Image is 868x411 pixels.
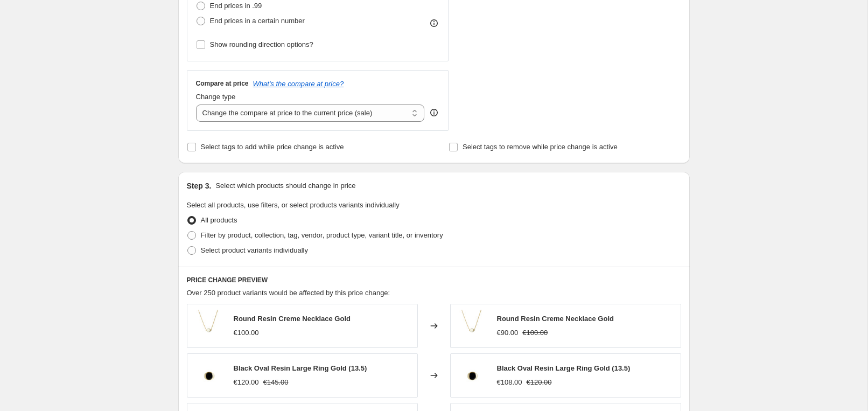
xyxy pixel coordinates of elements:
span: Over 250 product variants would be affected by this price change: [187,289,390,297]
img: MG_1813_80x.jpg [193,310,225,342]
strike: €145.00 [263,377,289,388]
h6: PRICE CHANGE PREVIEW [187,276,681,284]
span: Select tags to remove while price change is active [463,143,618,151]
div: help [429,107,439,118]
span: Round Resin Creme Necklace Gold [497,315,614,323]
span: Select tags to add while price change is active [201,143,344,151]
div: €108.00 [497,377,522,388]
span: End prices in a certain number [210,17,305,25]
img: MG_1498_80x.jpg [193,359,225,392]
h3: Compare at price [196,79,249,88]
h2: Step 3. [187,180,212,191]
span: Show rounding direction options? [210,40,313,48]
span: Black Oval Resin Large Ring Gold (13.5) [234,364,367,372]
button: What's the compare at price? [253,80,344,88]
div: €100.00 [234,328,259,338]
strike: €100.00 [522,328,548,338]
span: Select product variants individually [201,246,308,254]
span: Round Resin Creme Necklace Gold [234,315,351,323]
span: All products [201,216,237,224]
span: Change type [196,93,236,101]
img: MG_1498_80x.jpg [456,359,488,392]
p: Select which products should change in price [215,180,355,191]
span: Black Oval Resin Large Ring Gold (13.5) [497,364,631,372]
span: End prices in .99 [210,2,262,10]
strike: €120.00 [527,377,552,388]
span: Filter by product, collection, tag, vendor, product type, variant title, or inventory [201,231,443,239]
span: Select all products, use filters, or select products variants individually [187,201,400,209]
div: €90.00 [497,328,519,338]
img: MG_1813_80x.jpg [456,310,488,342]
div: €120.00 [234,377,259,388]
